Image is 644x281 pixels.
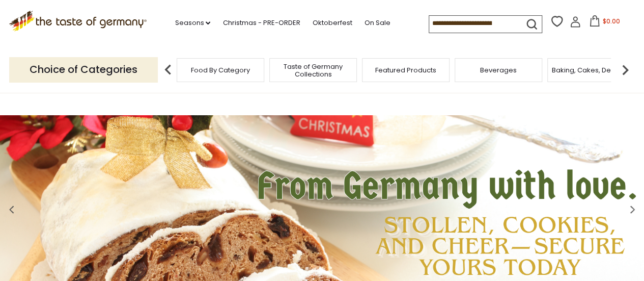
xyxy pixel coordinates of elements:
a: Oktoberfest [312,17,352,29]
a: On Sale [364,17,390,29]
a: Taste of Germany Collections [272,63,354,78]
a: Christmas - PRE-ORDER [222,17,300,29]
a: Baking, Cakes, Desserts [552,66,631,74]
img: next arrow [615,60,635,80]
button: $0.00 [583,15,626,31]
img: previous arrow [158,60,178,80]
a: Seasons [175,17,210,29]
a: Featured Products [375,66,436,74]
span: $0.00 [602,17,620,25]
a: Food By Category [191,66,250,74]
p: Choice of Categories [9,57,158,82]
a: Beverages [480,66,517,74]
